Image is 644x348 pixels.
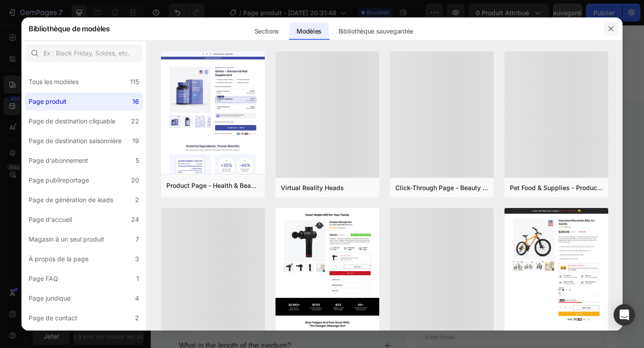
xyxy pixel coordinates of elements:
[297,27,322,35] font: Modèles
[8,112,529,131] p: 1000+ customers love this style and rated it 4 stars or more!
[132,98,139,105] font: 16
[131,176,139,184] font: 20
[132,137,139,144] font: 19
[131,216,139,223] font: 24
[29,294,71,302] font: Page juridique
[276,259,507,269] p: Contact our hotline to have your questions answered immediately
[135,196,139,204] font: 2
[312,4,356,15] p: Free shipping
[135,294,139,302] font: 4
[30,237,260,256] p: Frequently Asked Questions
[29,255,89,263] font: À propos de la page
[436,4,479,15] p: Free shipping
[291,293,492,305] p: Tell us your question
[29,176,89,184] font: Page publireportage
[339,27,413,35] font: Bibliothèque sauvegardée
[254,27,279,35] font: Sections
[29,98,67,105] font: Page produit
[29,275,58,282] font: Page FAQ
[293,25,304,35] img: Alt Image
[7,157,530,168] span: Custom Code AliReview
[166,180,259,191] div: Product Page - Health & Beauty - Hair Supplement
[135,255,139,263] font: 3
[29,78,79,85] font: Tous les modèles
[29,314,77,322] font: Page de contact
[417,25,428,35] img: Alt Image
[136,235,139,243] font: 7
[29,312,220,327] div: Will you be restocking the camel in xs anytime soon?
[395,183,488,192] div: Click-Through Page - Beauty & Fitness - Cosmetic
[29,157,88,164] font: Page d'abonnement
[293,4,304,15] img: Alt Image
[281,183,344,192] div: Virtual Reality Heads
[293,237,373,253] p: (808) 555 - 0111
[135,314,139,322] font: 2
[130,78,139,85] font: 115
[25,44,143,62] input: Ex : Black Friday, Soldes, etc.
[312,25,360,35] p: 30 - Day return
[136,275,139,282] font: 1
[417,4,428,15] img: Alt Image
[7,170,530,179] span: Publish the page to see the content.
[29,196,113,204] font: Page de génération de leads
[29,216,72,223] font: Page d'accueil
[29,117,115,125] font: Page de destination cliquable
[29,283,166,297] div: Is this sweater fitted or more relaxed?
[29,24,110,33] font: Bibliothèque de modèles
[436,25,481,35] p: Product check
[131,117,139,125] font: 22
[29,137,122,144] font: Page de destination saisonnière
[275,238,289,251] img: Alt Image
[614,304,635,326] div: Ouvrir Intercom Messenger
[29,235,104,243] font: Magasin à un seul produit
[510,183,603,192] div: Pet Food & Supplies - Product Page with Bundle
[136,157,139,164] font: 5
[291,314,492,325] p: Email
